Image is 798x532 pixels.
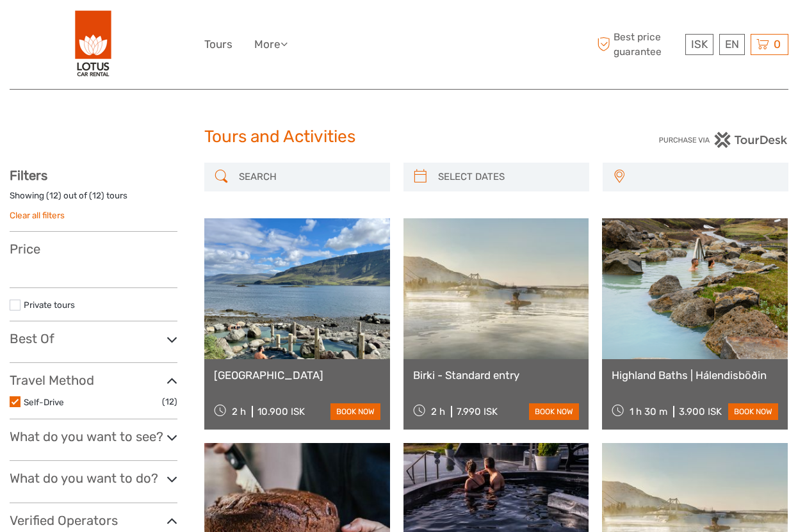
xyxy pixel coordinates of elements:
a: Birki - Standard entry [413,369,580,382]
span: ISK [691,38,708,51]
h3: Best Of [10,331,177,346]
div: 7.990 ISK [457,406,498,417]
span: 0 [772,38,783,51]
h3: Price [10,241,177,257]
a: Tours [204,35,232,54]
a: Private tours [24,300,75,310]
span: 2 h [431,406,445,417]
img: PurchaseViaTourDesk.png [658,132,788,148]
div: 10.900 ISK [257,406,305,417]
h3: Verified Operators [10,513,177,528]
label: 12 [92,189,101,202]
input: SELECT DATES [433,166,583,188]
input: SEARCH [234,166,384,188]
label: 12 [49,189,58,202]
a: book now [529,403,579,420]
a: [GEOGRAPHIC_DATA] [214,369,380,382]
a: Self-Drive [24,397,64,407]
h3: Travel Method [10,373,177,388]
h3: What do you want to do? [10,471,177,486]
a: More [254,35,288,54]
a: Clear all filters [10,210,65,220]
strong: Filters [10,168,47,183]
span: 1 h 30 m [630,406,667,417]
h1: Tours and Activities [204,127,594,147]
span: (12) [162,394,177,409]
a: Highland Baths | Hálendisböðin [612,369,778,382]
span: 2 h [232,406,246,417]
div: 3.900 ISK [679,406,722,417]
span: Best price guarantee [594,30,682,58]
img: 443-e2bd2384-01f0-477a-b1bf-f993e7f52e7d_logo_big.png [75,10,112,79]
h3: What do you want to see? [10,429,177,444]
a: book now [728,403,778,420]
div: Showing ( ) out of ( ) tours [10,189,177,209]
div: EN [719,34,745,55]
a: book now [330,403,380,420]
